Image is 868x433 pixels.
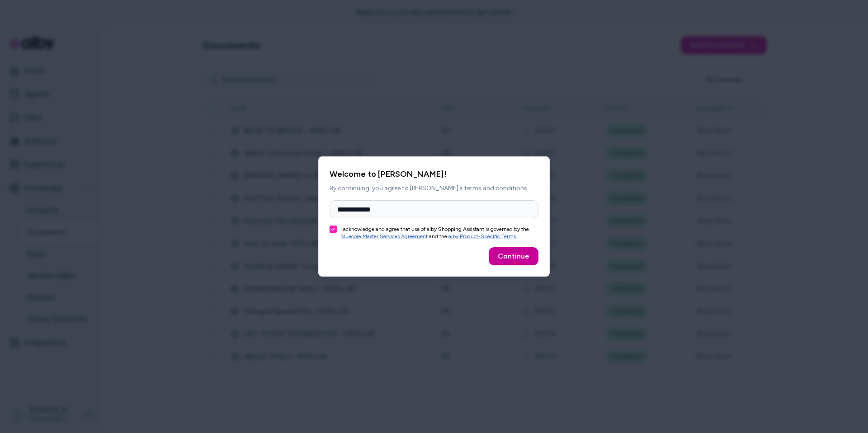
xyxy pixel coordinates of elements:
a: alby Product-Specific Terms. [448,233,517,240]
label: I acknowledge and agree that use of alby Shopping Assistant is governed by the and the [340,226,538,240]
p: By continuing, you agree to [PERSON_NAME]'s terms and conditions. [330,184,538,193]
button: Continue [489,247,538,265]
a: Bluecore Master Services Agreement [340,233,428,240]
h2: Welcome to [PERSON_NAME]! [330,168,538,180]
